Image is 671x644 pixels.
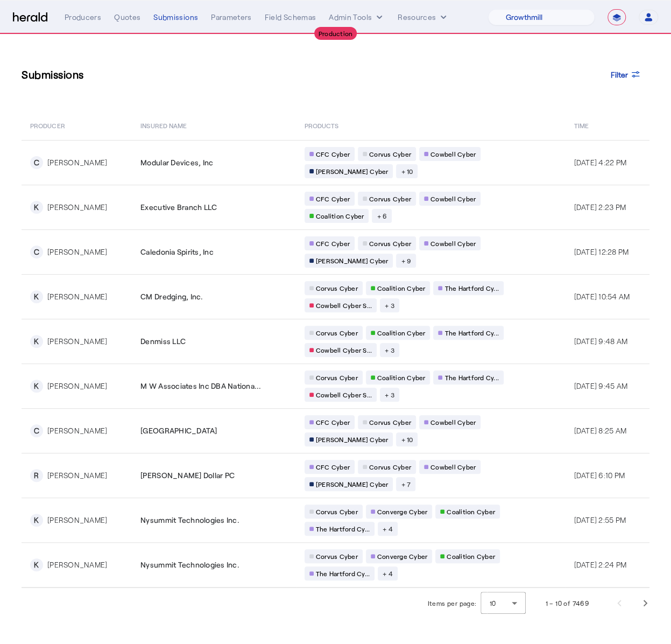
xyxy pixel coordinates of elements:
span: Corvus Cyber [316,552,358,561]
span: Cowbell Cyber [430,194,476,203]
span: Coalition Cyber [447,552,495,561]
span: M W Associates Inc DBA Nationa... [140,381,261,391]
span: PRODUCER [30,120,65,130]
div: K [30,514,43,527]
div: Production [314,27,357,40]
div: [PERSON_NAME] [47,291,107,302]
div: Parameters [211,12,252,23]
span: Coalition Cyber [377,373,426,382]
div: [PERSON_NAME] [47,470,107,481]
button: internal dropdown menu [329,12,385,23]
span: [PERSON_NAME] Dollar PC [140,470,235,481]
span: + 9 [401,256,411,265]
div: [PERSON_NAME] [47,336,107,347]
span: Coalition Cyber [377,328,426,337]
div: Producers [65,12,101,23]
span: 10 [489,599,496,607]
span: [DATE] 2:23 PM [574,202,626,212]
span: [PERSON_NAME] Cyber [316,480,389,488]
span: Filter [611,69,628,80]
span: Corvus Cyber [369,194,411,203]
span: Nysummit Technologies Inc. [140,559,239,570]
span: Cowbell Cyber [430,150,476,158]
div: K [30,201,43,214]
span: [DATE] 10:54 AM [574,292,630,301]
div: [PERSON_NAME] [47,425,107,436]
span: [DATE] 2:55 PM [574,515,626,524]
span: Executive Branch LLC [140,202,217,213]
span: + 10 [401,435,413,444]
span: [PERSON_NAME] Cyber [316,256,389,265]
span: Coalition Cyber [447,507,495,516]
span: PRODUCTS [305,120,339,130]
span: + 3 [385,390,394,399]
span: The Hartford Cy... [444,328,499,337]
span: Cowbell Cyber [430,239,476,248]
span: Nysummit Technologies Inc. [140,515,239,526]
span: Coalition Cyber [377,284,426,292]
span: CFC Cyber [316,463,350,471]
button: Next page [632,590,658,616]
span: The Hartford Cy... [316,524,370,533]
span: CM Dredging, Inc. [140,291,203,302]
div: [PERSON_NAME] [47,515,107,526]
span: CFC Cyber [316,418,350,426]
div: [PERSON_NAME] [47,157,107,168]
div: [PERSON_NAME] [47,247,107,257]
span: Corvus Cyber [369,239,411,248]
span: The Hartford Cy... [316,569,370,578]
div: Field Schemas [265,12,316,23]
span: The Hartford Cy... [444,284,499,292]
button: Resources dropdown menu [398,12,449,23]
span: + 3 [385,301,394,310]
div: Quotes [114,12,140,23]
span: Cowbell Cyber [430,463,476,471]
div: K [30,290,43,303]
span: + 4 [383,524,393,533]
span: [PERSON_NAME] Cyber [316,435,389,444]
span: Corvus Cyber [316,284,358,292]
div: [PERSON_NAME] [47,381,107,391]
span: Time [574,120,588,130]
span: [DATE] 6:10 PM [574,471,625,480]
div: C [30,424,43,437]
span: [DATE] 8:25 AM [574,426,626,435]
div: C [30,246,43,258]
img: Herald Logo [13,12,47,23]
span: Coalition Cyber [316,212,364,220]
span: Corvus Cyber [369,418,411,426]
div: R [30,469,43,482]
span: [DATE] 9:48 AM [574,337,627,346]
span: [DATE] 2:24 PM [574,560,626,569]
div: [PERSON_NAME] [47,559,107,570]
h3: Submissions [22,67,84,82]
span: [DATE] 9:45 AM [574,381,627,390]
span: + 4 [383,569,393,578]
span: + 7 [401,480,411,488]
div: C [30,156,43,169]
span: Cowbell Cyber [430,418,476,426]
span: Denmiss LLC [140,336,186,347]
span: Corvus Cyber [369,463,411,471]
div: 1 – 10 of 7469 [545,598,589,608]
div: K [30,335,43,348]
span: Caledonia Spirits, Inc [140,247,214,257]
span: + 6 [377,212,387,220]
span: Corvus Cyber [316,507,358,516]
span: + 3 [385,346,394,354]
span: CFC Cyber [316,239,350,248]
span: Corvus Cyber [369,150,411,158]
span: [PERSON_NAME] Cyber [316,167,389,176]
span: CFC Cyber [316,150,350,158]
button: Filter [602,65,649,84]
div: [PERSON_NAME] [47,202,107,213]
span: CFC Cyber [316,194,350,203]
span: [GEOGRAPHIC_DATA] [140,425,217,436]
span: Cowbell Cyber S... [316,390,372,399]
span: + 10 [401,167,413,176]
table: Table view of all submissions by your platform [22,110,649,588]
span: Converge Cyber [377,507,428,516]
span: Insured Name [140,120,187,130]
span: Cowbell Cyber S... [316,346,372,354]
span: Modular Devices, Inc [140,157,213,168]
